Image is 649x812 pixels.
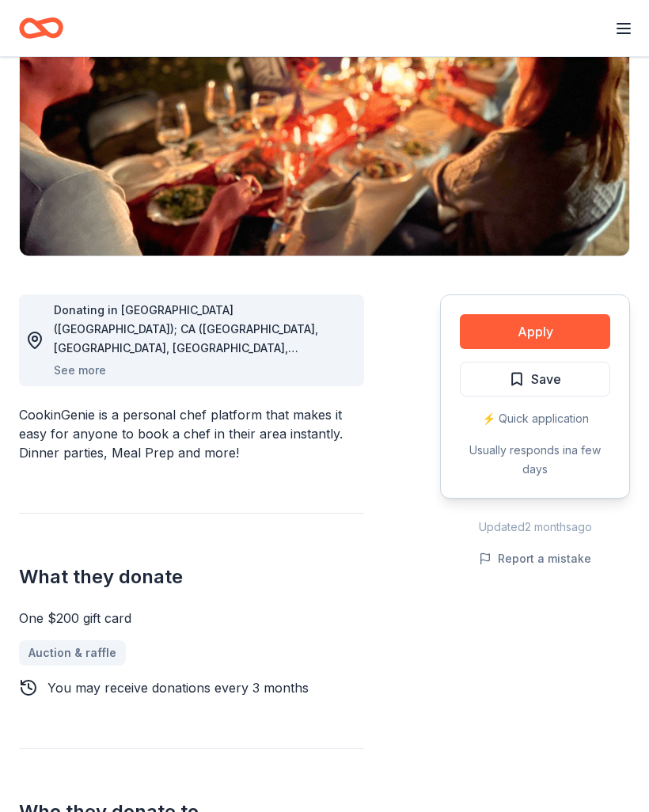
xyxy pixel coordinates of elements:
[47,678,309,697] div: You may receive donations every 3 months
[479,549,591,568] button: Report a mistake
[460,409,610,428] div: ⚡️ Quick application
[19,9,63,47] a: Home
[460,441,610,479] div: Usually responds in a few days
[531,369,561,389] span: Save
[460,362,610,397] button: Save
[54,361,106,380] button: See more
[19,609,364,628] div: One $200 gift card
[440,518,630,537] div: Updated 2 months ago
[460,314,610,349] button: Apply
[19,405,364,462] div: CookinGenie is a personal chef platform that makes it easy for anyone to book a chef in their are...
[19,564,364,590] h2: What they donate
